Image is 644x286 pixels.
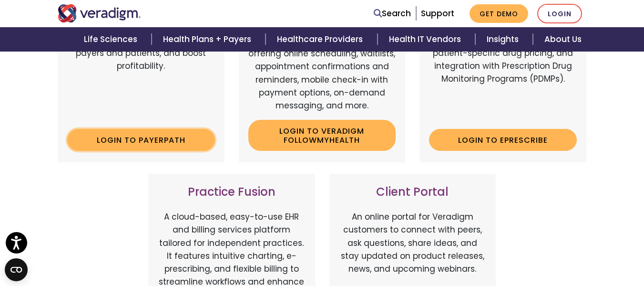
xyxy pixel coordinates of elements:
a: Health Plans + Payers [152,27,266,52]
a: Login to Veradigm FollowMyHealth [248,120,396,151]
a: Login to ePrescribe [429,129,577,151]
button: Open CMP widget [5,258,28,281]
h3: Client Portal [339,185,487,199]
a: Healthcare Providers [266,27,377,52]
p: Veradigm FollowMyHealth's Mobile Patient Experience enhances patient access via mobile devices, o... [248,9,396,113]
h3: Practice Fusion [158,185,306,199]
a: Life Sciences [72,27,152,52]
a: About Us [533,27,593,52]
iframe: Drift Chat Widget [461,217,633,275]
a: Health IT Vendors [378,27,475,52]
img: Veradigm logo [58,4,141,22]
a: Insights [475,27,533,52]
a: Support [421,8,454,19]
a: Login to Payerpath [67,129,215,151]
a: Get Demo [470,4,528,23]
a: Login [537,4,582,23]
a: Search [374,7,411,20]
